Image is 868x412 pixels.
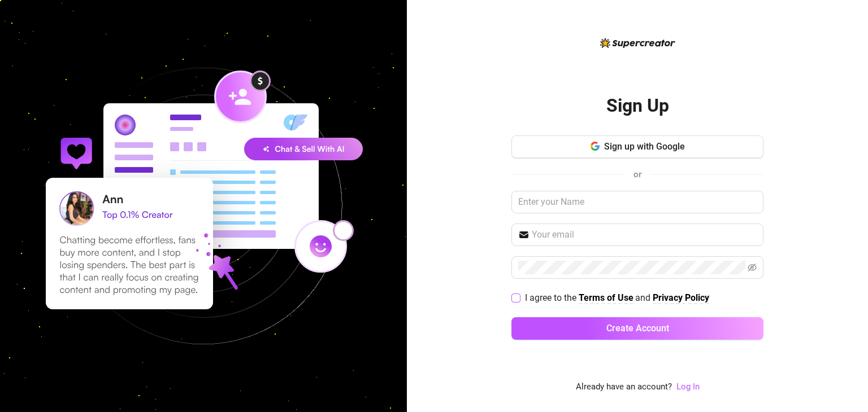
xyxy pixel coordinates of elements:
[676,382,700,392] a: Log In
[511,135,763,158] button: Sign up with Google
[511,317,763,340] button: Create Account
[525,292,579,303] span: I agree to the
[576,380,672,394] span: Already have an account?
[8,11,399,401] img: signup-background-D0MIrEPF.svg
[748,263,757,272] span: eye-invisible
[653,292,709,304] a: Privacy Policy
[604,141,685,152] span: Sign up with Google
[579,292,633,304] a: Terms of Use
[676,380,700,394] a: Log In
[532,228,757,242] input: Your email
[579,292,633,303] strong: Terms of Use
[600,38,675,48] img: logo-BBDzfeDw.svg
[633,169,641,179] span: or
[606,323,669,334] span: Create Account
[635,292,653,303] span: and
[511,191,763,213] input: Enter your Name
[653,292,709,303] strong: Privacy Policy
[606,94,669,117] h2: Sign Up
